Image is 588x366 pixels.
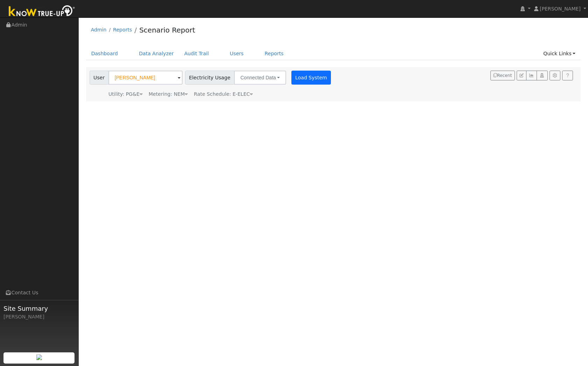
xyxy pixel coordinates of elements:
[185,71,234,85] span: Electricity Usage
[550,71,560,80] button: Settings
[526,71,537,80] button: Multi-Series Graph
[179,47,214,60] a: Audit Trail
[5,4,79,20] img: Know True-Up
[134,47,179,60] a: Data Analyzer
[91,27,107,33] a: Admin
[225,47,249,60] a: Users
[36,354,42,360] img: retrieve
[139,26,195,34] a: Scenario Report
[540,6,581,12] span: [PERSON_NAME]
[86,47,123,60] a: Dashboard
[538,47,581,60] a: Quick Links
[108,91,143,98] div: Utility: PG&E
[562,71,573,80] a: Help Link
[194,91,253,97] span: Alias: HETOUC
[537,71,547,80] button: Login As
[149,91,188,98] div: Metering: NEM
[108,71,183,85] input: Select a User
[113,27,132,33] a: Reports
[3,304,75,313] span: Site Summary
[3,313,75,321] div: [PERSON_NAME]
[291,71,331,85] button: Load System
[234,71,286,85] button: Connected Data
[260,47,289,60] a: Reports
[90,71,109,85] span: User
[490,71,515,80] button: Recent
[517,71,526,80] button: Edit User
